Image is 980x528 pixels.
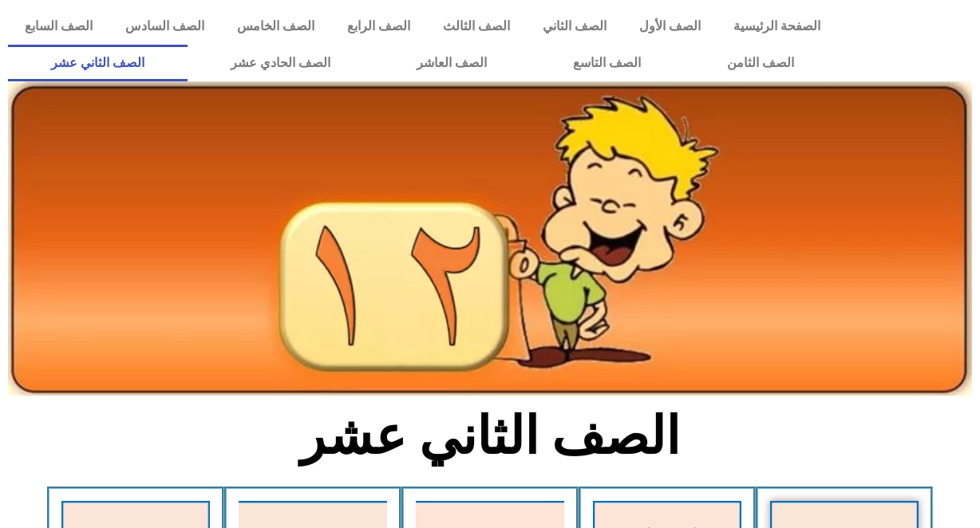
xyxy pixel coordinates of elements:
a: الصف الخامس [220,8,330,45]
a: الصف الحادي عشر [188,45,373,81]
a: الصف العاشر [373,45,530,81]
a: الصف السادس [109,8,220,45]
a: الصف الرابع [330,8,426,45]
a: الصف الثالث [426,8,526,45]
a: الصف السابع [8,8,109,45]
h2: الصف الثاني عشر [227,405,754,467]
a: الصفحة الرئيسية [717,8,837,45]
a: الصف الثاني عشر [8,45,188,81]
a: الصف الثاني [526,8,622,45]
a: الصف الثامن [684,45,837,81]
a: الصف التاسع [530,45,684,81]
a: الصف الأول [622,8,717,45]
